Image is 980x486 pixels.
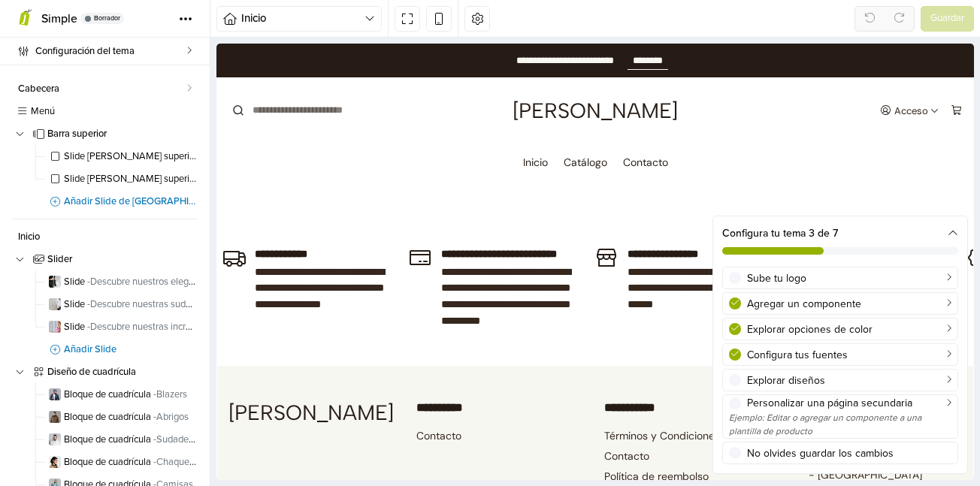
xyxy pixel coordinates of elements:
span: Borrador [94,15,120,22]
span: Slide [PERSON_NAME] superior [64,174,198,184]
a: Bloque de cuadrícula -Sudaderas con capucha [45,428,198,451]
a: Contacto [388,403,433,421]
div: 5 / 5 [746,202,932,297]
div: Configura tu tema 3 de 7 [713,216,967,264]
div: Ejemplo: Editar o agregar un componente a una plantilla de producto [729,411,951,438]
span: - Descubre nuestros elegantes blazers para mujer [87,276,292,288]
div: 2 / 5 [187,202,374,297]
a: Diseño de cuadrícula [12,361,198,383]
div: 4 / 5 [559,202,746,297]
span: Slide [64,322,198,332]
span: Bloque de cuadrícula [64,412,198,422]
a: Barra superior [12,122,198,145]
div: Agregar un componente [747,296,951,312]
a: Contacto [407,100,452,137]
a: [PERSON_NAME]Ñuñoa- [GEOGRAPHIC_DATA] [576,384,706,441]
span: Bloque de cuadrícula [64,457,198,467]
div: Configura tus fuentes [747,347,951,363]
a: Slide -Descubre nuestras increíbles bufandas [45,315,198,338]
img: 32 [49,456,61,468]
div: Explorar opciones de color [747,321,951,337]
span: - Blazers [153,388,187,400]
img: 32 [49,411,61,423]
span: Diseño de cuadrícula [47,367,198,377]
span: - Descubre nuestras sudaderas premium para hombre [87,298,310,310]
span: Slide [64,300,198,309]
a: Contacto [200,384,245,402]
span: Cabecera [18,84,186,94]
span: Slide [64,277,198,287]
span: Inicio [18,232,198,242]
span: Añadir Slide de [GEOGRAPHIC_DATA] [64,197,198,207]
button: Guardar [921,6,974,32]
a: Política de reembolso [388,424,492,442]
a: Catálogo [347,100,391,137]
a: Añadir Slide [29,338,198,361]
a: Slide [PERSON_NAME] superior [45,168,198,190]
div: 1 / 5 [1,202,187,297]
h3: [PERSON_NAME] [12,358,182,379]
a: Cabecera [12,77,198,100]
span: - Descubre nuestras increíbles bufandas [87,321,252,333]
a: Términos y Condiciones [388,384,504,402]
a: [PERSON_NAME] [296,56,461,77]
span: - Chaquetas [153,456,202,468]
a: Bloque de cuadrícula -Abrigos [45,406,198,428]
button: Inicio [216,6,382,32]
button: Acceso [661,56,726,77]
a: Añadir Slide de [GEOGRAPHIC_DATA] [29,190,198,213]
a: Menú [12,100,198,122]
a: Slide [PERSON_NAME] superior [45,145,198,168]
a: Slide -Descubre nuestras sudaderas premium para hombre [45,293,198,315]
img: 32 [49,433,61,445]
div: No olvides guardar los cambios [747,445,951,461]
span: Slide [PERSON_NAME] superior [64,152,198,161]
span: Bloque de cuadrícula [64,435,198,445]
a: Bloque de cuadrícula -Chaquetas [45,451,198,473]
div: Sube tu logo [747,270,951,286]
button: Carro [731,56,749,77]
a: Bloque de cuadrícula -Blazers [45,383,198,406]
div: Personalizar una página secundaria [747,395,951,411]
span: - Abrigos [153,411,189,423]
div: Explorar diseños [747,373,951,388]
img: 32 [49,298,61,310]
span: Simple [41,11,77,26]
img: 32 [49,388,61,400]
span: Añadir Slide [64,345,198,355]
a: Slide -Descubre nuestros elegantes blazers para mujer [45,270,198,293]
span: Configuración del tema [35,41,186,62]
span: Barra superior [47,129,198,139]
span: Bloque de cuadrícula [64,390,198,400]
button: Submit [9,52,35,82]
div: Acceso [678,62,712,72]
span: Guardar [930,11,964,26]
span: Slider [47,255,198,264]
div: 3 / 5 [374,202,560,297]
div: Configura tu tema 3 de 7 [722,225,958,241]
span: - Sudaderas con capucha [153,433,256,445]
img: 32 [49,321,61,333]
a: Inicio [307,100,331,137]
a: Sube tu logo [722,267,958,289]
img: 32 [49,276,61,288]
a: Slider [12,248,198,270]
span: Menú [31,107,198,116]
span: Inicio [241,10,364,27]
